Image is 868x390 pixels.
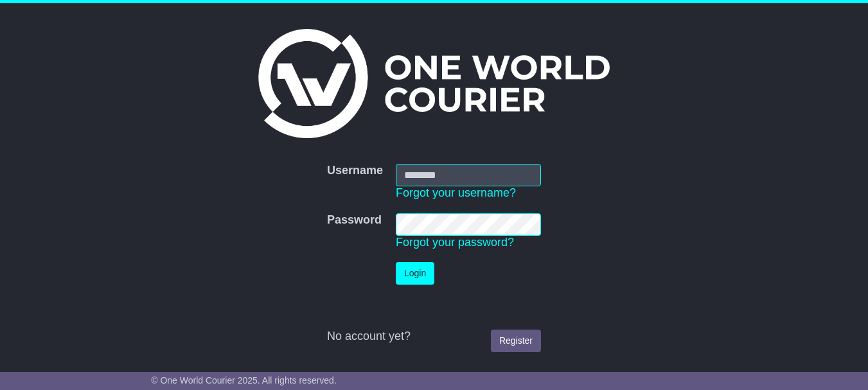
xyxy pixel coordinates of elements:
label: Username [327,164,383,178]
button: Login [396,262,434,285]
label: Password [327,213,382,227]
a: Forgot your username? [396,186,516,199]
a: Forgot your password? [396,236,514,249]
img: One World [258,29,609,138]
span: © One World Courier 2025. All rights reserved. [151,375,337,386]
a: Register [491,330,541,352]
div: No account yet? [327,330,541,344]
